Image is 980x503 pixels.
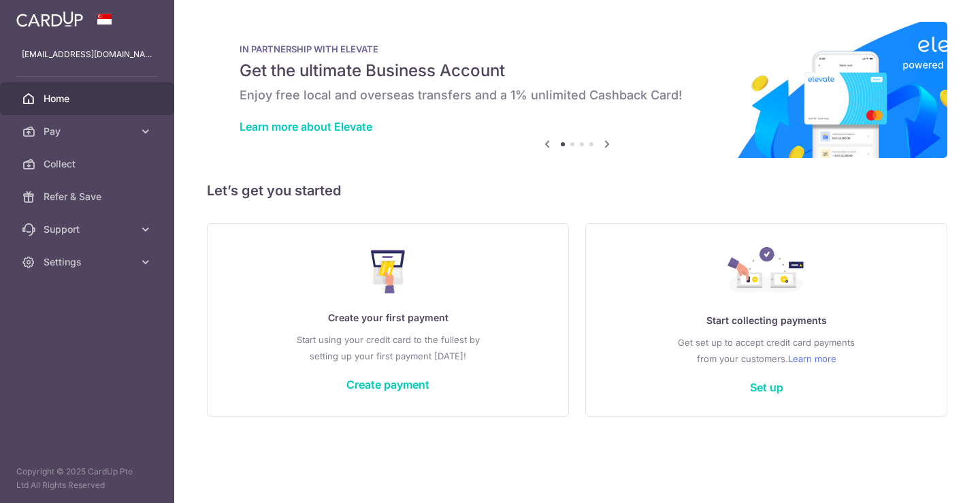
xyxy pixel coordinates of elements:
[44,223,133,236] span: Support
[235,331,541,364] p: Start using your credit card to the fullest by setting up your first payment [DATE]!
[371,250,406,293] img: Make Payment
[44,125,133,138] span: Pay
[44,190,133,204] span: Refer & Save
[346,378,429,391] a: Create payment
[240,120,372,133] a: Learn more about Elevate
[613,334,919,367] p: Get set up to accept credit card payments from your customers.
[240,60,915,82] h5: Get the ultimate Business Account
[207,180,947,201] h5: Let’s get you started
[240,87,915,103] h6: Enjoy free local and overseas transfers and a 1% unlimited Cashback Card!
[750,380,783,394] a: Set up
[788,351,836,367] a: Learn more
[613,312,919,329] p: Start collecting payments
[728,247,805,296] img: Collect Payment
[44,157,133,171] span: Collect
[44,255,133,269] span: Settings
[16,11,83,27] img: CardUp
[235,310,541,326] p: Create your first payment
[240,44,915,54] p: IN PARTNERSHIP WITH ELEVATE
[44,92,133,106] span: Home
[207,22,947,158] img: Renovation banner
[22,48,152,61] p: [EMAIL_ADDRESS][DOMAIN_NAME]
